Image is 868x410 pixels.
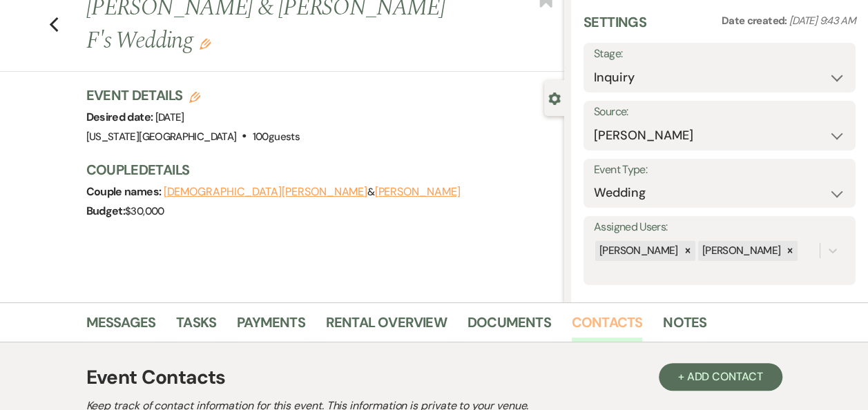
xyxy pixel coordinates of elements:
span: $30,000 [125,204,164,218]
h3: Event Details [86,86,300,105]
button: Close lead details [548,91,561,104]
a: Tasks [176,311,216,342]
button: [PERSON_NAME] [374,186,460,197]
label: Assigned Users: [594,217,845,237]
h1: Event Contacts [86,363,226,392]
button: [DEMOGRAPHIC_DATA][PERSON_NAME] [164,186,368,197]
label: Source: [594,102,845,122]
span: [DATE] [155,110,184,124]
label: Event Type: [594,160,845,180]
button: Edit [200,37,211,50]
span: 100 guests [253,130,300,144]
a: Contacts [572,311,643,342]
span: Budget: [86,204,126,218]
h3: Couple Details [86,160,551,179]
span: [US_STATE][GEOGRAPHIC_DATA] [86,130,237,144]
span: & [164,185,461,199]
a: Messages [86,311,156,342]
span: Date created: [722,14,789,28]
a: Rental Overview [326,311,447,342]
span: Desired date: [86,110,155,124]
a: Documents [467,311,551,342]
div: [PERSON_NAME] [595,241,680,261]
a: Notes [663,311,706,342]
a: Payments [237,311,305,342]
label: Stage: [594,44,845,64]
span: Couple names: [86,184,164,199]
h3: Settings [584,12,646,43]
span: [DATE] 9:43 AM [789,14,856,28]
div: [PERSON_NAME] [698,241,783,261]
button: + Add Contact [659,363,782,391]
